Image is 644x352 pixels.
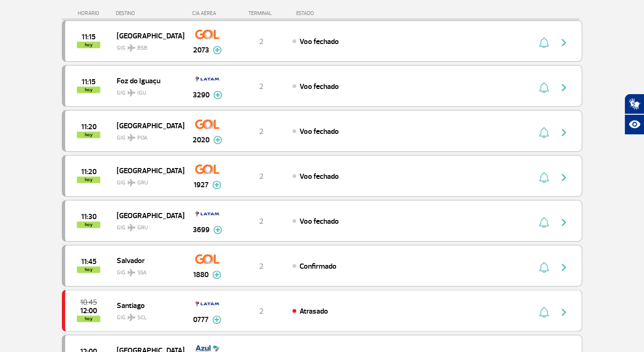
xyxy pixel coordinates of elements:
[558,307,569,318] img: seta-direita-painel-voo.svg
[77,132,100,138] span: hoy
[137,179,148,187] span: GRU
[259,82,263,91] span: 2
[117,308,177,322] span: GIG
[193,224,210,235] span: 3699
[127,224,135,231] img: destiny_airplane.svg
[213,226,222,234] img: mais-info-painel-voo.svg
[137,269,147,277] span: SSA
[300,217,339,226] span: Voo fechado
[259,262,263,271] span: 2
[193,269,209,280] span: 1880
[117,164,177,176] span: [GEOGRAPHIC_DATA]
[127,269,135,276] img: destiny_airplane.svg
[77,176,100,183] span: hoy
[77,42,100,48] span: hoy
[539,127,549,138] img: sino-painel-voo.svg
[539,307,549,318] img: sino-painel-voo.svg
[81,258,97,265] span: 2025-08-26 11:45:00
[65,10,116,16] div: HORÁRIO
[127,44,135,51] img: destiny_airplane.svg
[259,307,263,316] span: 2
[539,82,549,93] img: sino-painel-voo.svg
[300,37,339,46] span: Voo fechado
[193,89,210,101] span: 3290
[213,46,222,54] img: mais-info-painel-voo.svg
[137,134,148,142] span: POA
[137,89,146,97] span: IGU
[116,10,184,16] div: DESTINO
[213,136,222,144] img: mais-info-painel-voo.svg
[117,264,177,277] span: GIG
[117,209,177,221] span: [GEOGRAPHIC_DATA]
[259,217,263,226] span: 2
[137,224,148,232] span: GRU
[127,134,135,141] img: destiny_airplane.svg
[624,94,644,135] div: Plugin de acessibilidade da Hand Talk.
[292,10,368,16] div: ESTADO
[77,221,100,228] span: hoy
[137,44,147,52] span: BSB
[117,84,177,97] span: GIG
[117,219,177,232] span: GIG
[81,124,97,130] span: 2025-08-26 11:20:00
[558,37,569,48] img: seta-direita-painel-voo.svg
[539,172,549,183] img: sino-painel-voo.svg
[300,307,328,316] span: Atrasado
[77,315,100,322] span: hoy
[127,314,135,321] img: destiny_airplane.svg
[212,271,221,279] img: mais-info-painel-voo.svg
[231,10,292,16] div: TERMINAL
[117,254,177,266] span: Salvador
[213,91,222,99] img: mais-info-painel-voo.svg
[127,89,135,96] img: destiny_airplane.svg
[81,213,97,220] span: 2025-08-26 11:30:00
[193,314,209,325] span: 0777
[77,87,100,93] span: hoy
[194,179,209,191] span: 1927
[117,29,177,42] span: [GEOGRAPHIC_DATA]
[137,314,147,322] span: SCL
[259,127,263,136] span: 2
[117,174,177,187] span: GIG
[212,315,221,324] img: mais-info-painel-voo.svg
[193,134,210,146] span: 2020
[77,266,100,273] span: hoy
[80,299,97,306] span: 2025-08-26 10:45:00
[300,262,337,271] span: Confirmado
[300,127,339,136] span: Voo fechado
[624,114,644,135] button: Abrir recursos assistivos.
[80,308,97,314] span: 2025-08-26 12:00:00
[259,172,263,181] span: 2
[82,79,96,85] span: 2025-08-26 11:15:00
[558,217,569,228] img: seta-direita-painel-voo.svg
[558,82,569,93] img: seta-direita-painel-voo.svg
[117,129,177,142] span: GIG
[82,34,96,40] span: 2025-08-26 11:15:00
[558,262,569,273] img: seta-direita-painel-voo.svg
[624,94,644,114] button: Abrir tradutor de língua de sinais.
[558,127,569,138] img: seta-direita-painel-voo.svg
[81,169,97,175] span: 2025-08-26 11:20:00
[259,37,263,46] span: 2
[117,74,177,87] span: Foz do Iguaçu
[539,217,549,228] img: sino-painel-voo.svg
[558,172,569,183] img: seta-direita-painel-voo.svg
[300,172,339,181] span: Voo fechado
[212,181,221,189] img: mais-info-painel-voo.svg
[117,299,177,311] span: Santiago
[193,44,209,56] span: 2073
[300,82,339,91] span: Voo fechado
[117,119,177,132] span: [GEOGRAPHIC_DATA]
[127,179,135,186] img: destiny_airplane.svg
[539,37,549,48] img: sino-painel-voo.svg
[117,39,177,52] span: GIG
[539,262,549,273] img: sino-painel-voo.svg
[184,10,231,16] div: CIA AÉREA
